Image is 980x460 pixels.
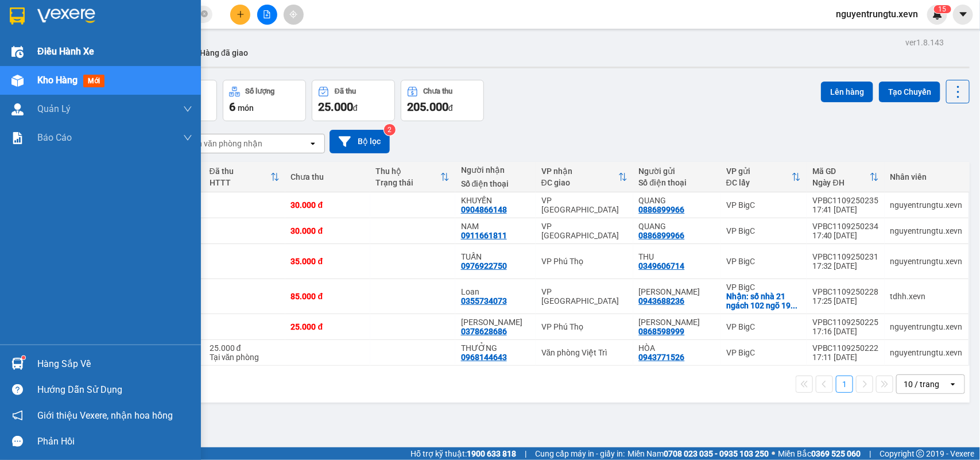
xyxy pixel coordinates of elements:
b: GỬI : VP BigC [14,83,110,102]
img: warehouse-icon [11,103,24,115]
div: nguyentrungtu.xevn [890,257,963,266]
strong: 0369 525 060 [811,449,861,458]
img: solution-icon [11,132,24,144]
strong: 0708 023 035 - 0935 103 250 [664,449,769,458]
div: VPBC1109250231 [812,252,879,261]
div: 10 / trang [904,378,939,390]
div: ĐỖ HUY [461,318,530,327]
div: THƯỞNG [461,343,530,353]
div: 0943771526 [639,353,685,362]
img: warehouse-icon [11,358,24,370]
span: mới [83,75,104,87]
span: Kho hàng [37,75,78,86]
button: Hàng đã giao [191,39,257,67]
sup: 1 [22,356,25,360]
span: Quản Lý [37,102,71,116]
span: Điều hành xe [37,44,94,59]
div: Thu hộ [376,167,440,176]
button: aim [284,5,304,25]
div: VPBC1109250225 [812,318,879,327]
div: Tại văn phòng [210,353,280,362]
div: Hàng sắp về [37,355,192,373]
div: nguyentrungtu.xevn [890,200,963,210]
li: Số 10 ngõ 15 Ngọc Hồi, Q.[PERSON_NAME], [GEOGRAPHIC_DATA] [107,28,480,42]
div: ver 1.8.143 [905,36,944,49]
div: VP gửi [726,167,792,176]
div: Trạng thái [376,178,440,187]
div: VP Phú Thọ [541,322,627,331]
div: 0904866148 [461,205,507,214]
span: close-circle [201,10,208,17]
div: KHUYẾN [461,196,530,205]
span: down [183,133,192,142]
div: VP BigC [726,283,801,292]
span: Miền Nam [627,447,769,460]
svg: open [308,139,317,148]
span: | [869,447,871,460]
sup: 2 [384,124,396,136]
button: plus [230,5,250,25]
span: 5 [943,5,947,13]
div: VP Phú Thọ [541,257,627,266]
img: warehouse-icon [11,75,24,87]
div: VPBC1109250222 [812,343,879,353]
span: 6 [229,100,235,114]
div: Số lượng [246,87,275,95]
div: TUẤN [461,252,530,261]
div: VPBC1109250228 [812,287,879,296]
div: 0349606714 [639,261,685,270]
div: 30.000 đ [291,226,365,235]
div: VP nhận [541,167,618,176]
span: Miền Bắc [778,447,861,460]
div: VP BigC [726,200,801,210]
div: 25.000 đ [210,343,280,353]
span: notification [12,410,23,421]
span: message [12,436,23,447]
div: Vũ Văn Hiển [639,287,715,296]
span: 205.000 [407,100,448,114]
div: Số điện thoại [639,178,715,187]
div: Người nhận [461,165,530,175]
div: Nhân viên [890,172,963,181]
span: món [238,103,254,113]
span: đ [448,103,453,113]
div: 17:32 [DATE] [812,261,879,270]
div: HTTT [210,178,270,187]
div: 0968144643 [461,353,507,362]
div: 30.000 đ [291,200,365,210]
div: 35.000 đ [291,257,365,266]
div: VP [GEOGRAPHIC_DATA] [541,222,627,240]
div: Nhận: số nhà 21 ngách 102 ngõ 197 đường Trần Phú Hà Đông Hà Nội [726,292,801,310]
span: 25.000 [318,100,353,114]
div: HÒA [639,343,715,353]
span: question-circle [12,384,23,395]
svg: open [948,380,958,389]
th: Toggle SortBy [721,162,807,192]
span: đ [353,103,358,113]
div: Chọn văn phòng nhận [183,138,262,149]
span: ... [791,301,797,310]
div: VP BigC [726,348,801,357]
div: Mã GD [812,167,870,176]
div: VP [GEOGRAPHIC_DATA] [541,196,627,214]
div: 0976922750 [461,261,507,270]
span: Hỗ trợ kỹ thuật: [410,447,516,460]
div: 0886899966 [639,231,685,240]
span: file-add [263,10,271,18]
div: 0355734073 [461,296,507,306]
div: VPBC1109250235 [812,196,879,205]
div: Chưa thu [424,87,453,95]
span: | [525,447,526,460]
div: Hướng dẫn sử dụng [37,381,192,399]
img: logo.jpg [14,14,72,72]
div: Số điện thoại [461,179,530,188]
div: VP BigC [726,226,801,235]
sup: 15 [934,5,951,13]
div: 17:16 [DATE] [812,327,879,336]
div: Người gửi [639,167,715,176]
div: Văn phòng Việt Trì [541,348,627,357]
div: tdhh.xevn [890,292,963,301]
button: Đã thu25.000đ [312,80,395,121]
div: Chưa thu [291,172,365,181]
th: Toggle SortBy [370,162,455,192]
